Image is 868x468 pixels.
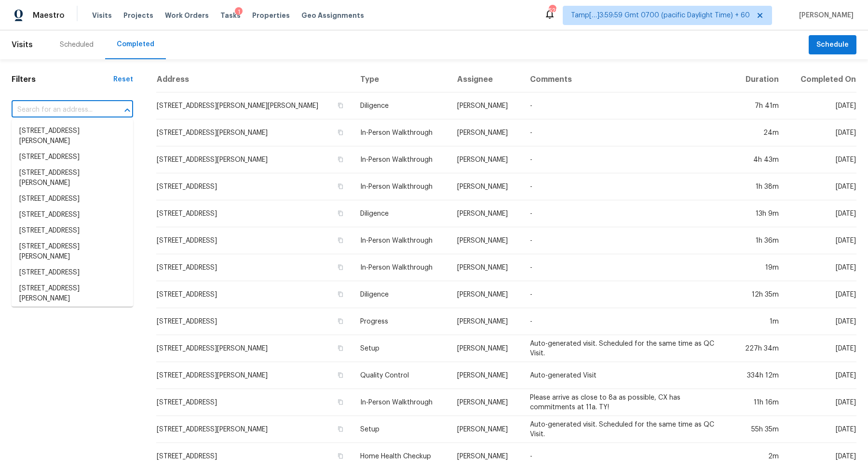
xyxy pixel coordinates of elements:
div: Scheduled [60,40,94,50]
button: Copy Address [336,344,345,352]
td: [STREET_ADDRESS][PERSON_NAME] [156,335,353,362]
td: [PERSON_NAME] [449,254,522,281]
li: [STREET_ADDRESS][PERSON_NAME] [12,165,133,191]
td: - [522,227,732,254]
button: Copy Address [336,101,345,110]
td: 7h 41m [732,92,786,119]
td: [DATE] [787,254,856,281]
td: 55h 35m [732,416,786,443]
td: [PERSON_NAME] [449,200,522,227]
td: [DATE] [787,416,856,443]
button: Copy Address [336,182,345,191]
input: Search for an address... [12,103,106,117]
div: 1 [235,7,243,17]
td: [DATE] [787,119,856,146]
span: Visits [12,34,33,55]
td: [PERSON_NAME] [449,416,522,443]
li: [STREET_ADDRESS] [12,191,133,207]
span: Geo Assignments [301,11,364,20]
button: Copy Address [336,371,345,379]
li: [STREET_ADDRESS] [12,149,133,165]
td: 11h 16m [732,389,786,416]
td: Quality Control [353,362,449,389]
span: Maestro [33,11,65,20]
td: [DATE] [787,92,856,119]
td: [DATE] [787,362,856,389]
span: Projects [123,11,153,20]
td: Setup [353,416,449,443]
td: [DATE] [787,335,856,362]
td: Diligence [353,92,449,119]
td: [STREET_ADDRESS][PERSON_NAME] [156,146,353,173]
td: [STREET_ADDRESS][PERSON_NAME][PERSON_NAME] [156,92,353,119]
th: Address [156,67,353,92]
span: Visits [92,11,112,20]
th: Completed On [787,67,856,92]
td: [DATE] [787,173,856,200]
li: [STREET_ADDRESS][PERSON_NAME] [12,123,133,149]
td: Progress [353,308,449,335]
td: - [522,173,732,200]
div: Reset [113,75,133,84]
th: Assignee [449,67,522,92]
th: Type [353,67,449,92]
td: [PERSON_NAME] [449,389,522,416]
li: [STREET_ADDRESS] [12,265,133,281]
td: Auto-generated Visit [522,362,732,389]
td: 1h 38m [732,173,786,200]
td: [PERSON_NAME] [449,227,522,254]
td: Diligence [353,200,449,227]
td: 24m [732,119,786,146]
li: [STREET_ADDRESS][PERSON_NAME] [12,239,133,265]
td: In-Person Walkthrough [353,389,449,416]
td: [STREET_ADDRESS][PERSON_NAME] [156,362,353,389]
td: Auto-generated visit. Scheduled for the same time as QC Visit. [522,416,732,443]
td: 1h 36m [732,227,786,254]
button: Copy Address [336,155,345,164]
td: [PERSON_NAME] [449,308,522,335]
span: Schedule [816,39,849,51]
button: Copy Address [336,398,345,406]
th: Comments [522,67,732,92]
td: [PERSON_NAME] [449,281,522,308]
button: Schedule [809,35,856,55]
td: 334h 12m [732,362,786,389]
td: [STREET_ADDRESS] [156,200,353,227]
td: [STREET_ADDRESS] [156,308,353,335]
th: Duration [732,67,786,92]
button: Copy Address [336,209,345,218]
div: 529 [549,6,556,15]
td: 12h 35m [732,281,786,308]
td: - [522,281,732,308]
td: 13h 9m [732,200,786,227]
td: - [522,200,732,227]
li: [STREET_ADDRESS][PERSON_NAME] [12,281,133,307]
td: [STREET_ADDRESS] [156,173,353,200]
td: Please arrive as close to 8a as possible, CX has commitments at 11a. TY! [522,389,732,416]
td: 1m [732,308,786,335]
td: [STREET_ADDRESS][PERSON_NAME] [156,119,353,146]
td: - [522,254,732,281]
td: In-Person Walkthrough [353,119,449,146]
button: Copy Address [336,236,345,245]
button: Close [121,104,134,117]
td: [STREET_ADDRESS] [156,281,353,308]
button: Copy Address [336,263,345,272]
td: 4h 43m [732,146,786,173]
td: 227h 34m [732,335,786,362]
td: [STREET_ADDRESS][PERSON_NAME] [156,416,353,443]
span: Properties [252,11,290,20]
td: - [522,146,732,173]
button: Copy Address [336,290,345,299]
td: [DATE] [787,146,856,173]
span: Work Orders [165,11,209,20]
td: - [522,119,732,146]
td: [PERSON_NAME] [449,362,522,389]
td: [STREET_ADDRESS] [156,227,353,254]
span: Tasks [220,12,241,19]
td: [DATE] [787,281,856,308]
button: Copy Address [336,128,345,137]
span: [PERSON_NAME] [795,11,854,20]
button: Copy Address [336,425,345,433]
td: [DATE] [787,227,856,254]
